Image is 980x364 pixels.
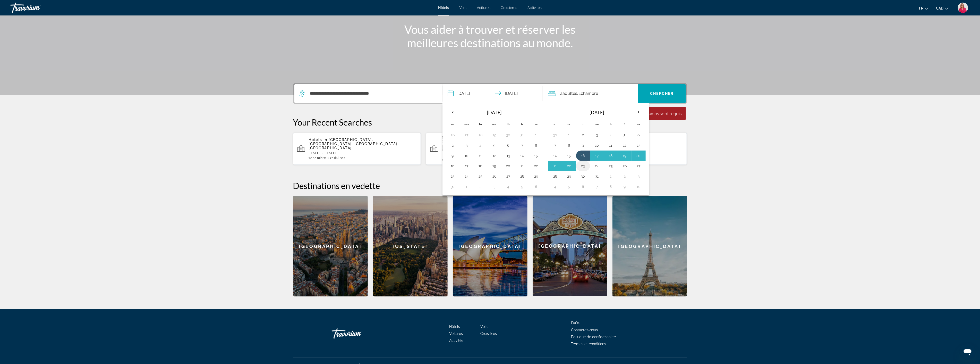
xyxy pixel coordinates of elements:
button: Day 9 [579,142,587,149]
div: Search widget [294,84,686,103]
button: Day 6 [532,183,540,190]
div: [US_STATE] [373,196,448,296]
button: Day 8 [532,142,540,149]
button: Day 30 [504,131,513,139]
button: Day 4 [607,131,615,139]
a: Hôtels [438,6,449,10]
button: Day 19 [490,162,499,170]
button: Day 10 [463,152,471,159]
button: Day 4 [504,183,513,190]
a: Contactez-nous [571,328,598,332]
a: Activités [449,338,463,343]
button: Day 9 [449,152,457,159]
p: Your Recent Searches [293,117,687,127]
button: Day 1 [565,131,573,139]
button: Day 11 [476,152,485,159]
button: Change currency [936,4,949,12]
button: Day 14 [518,152,526,159]
span: Croisières [480,332,497,336]
iframe: Bouton de lancement de la fenêtre de messagerie [959,343,976,360]
button: Day 7 [551,142,559,149]
span: Adultes [563,91,577,96]
a: Activités [528,6,542,10]
h2: Destinations en vedette [293,180,687,191]
button: Day 13 [504,152,513,159]
a: Vols [480,325,488,329]
button: Day 22 [532,162,540,170]
button: Day 2 [621,173,629,180]
button: Day 1 [607,173,615,180]
span: fr [919,6,924,10]
button: Travelers: 2 adults, 0 children [543,84,638,103]
button: Day 31 [518,131,526,139]
button: Day 26 [490,173,499,180]
span: Hotels in [309,138,327,142]
div: [GEOGRAPHIC_DATA] [533,196,607,296]
th: [DATE] [460,106,529,119]
span: 2 [560,90,577,97]
span: CAD [936,6,944,10]
button: Day 23 [579,162,587,170]
a: [GEOGRAPHIC_DATA] [533,196,607,296]
button: Day 26 [449,131,457,139]
button: Day 3 [635,173,643,180]
button: Day 21 [518,162,526,170]
span: Chambre [581,91,598,96]
button: Day 20 [635,152,643,159]
button: Day 17 [463,162,471,170]
button: Previous month [446,106,460,118]
h1: Vous aider à trouver et réserver les meilleures destinations au monde. [394,23,587,49]
button: Day 18 [476,162,485,170]
button: Day 24 [593,162,601,170]
button: Day 12 [621,142,629,149]
button: Day 27 [635,162,643,170]
span: 2 [330,156,345,160]
span: Croisières [501,6,517,10]
button: Day 25 [476,173,485,180]
button: Chercher [638,84,686,103]
span: Politique de confidentialité [571,335,616,339]
span: and Nearby Hotels [442,144,541,152]
button: Day 18 [607,152,615,159]
button: Day 16 [449,162,457,170]
a: Vols [459,6,467,10]
button: Day 5 [565,183,573,190]
button: Hotels in [GEOGRAPHIC_DATA], [GEOGRAPHIC_DATA], [GEOGRAPHIC_DATA], [GEOGRAPHIC_DATA][DATE] - [DAT... [293,133,421,165]
a: FAQs [571,321,580,325]
span: Chercher [650,92,674,96]
button: Day 5 [518,183,526,190]
span: 1 [442,158,459,162]
button: Day 3 [593,131,601,139]
button: Day 4 [476,142,485,149]
button: Day 30 [551,131,559,139]
button: Day 5 [490,142,499,149]
button: Day 23 [449,173,457,180]
button: User Menu [956,2,970,13]
a: Hôtels [449,325,460,329]
button: Day 5 [621,131,629,139]
button: Day 28 [518,173,526,180]
button: Day 22 [565,162,573,170]
img: 2Q== [958,3,968,13]
span: Chambre [310,156,326,160]
button: Day 8 [565,142,573,149]
button: Day 30 [579,173,587,180]
button: Day 10 [593,142,601,149]
span: [GEOGRAPHIC_DATA], [GEOGRAPHIC_DATA], [GEOGRAPHIC_DATA], [GEOGRAPHIC_DATA] [309,138,399,150]
button: Day 30 [449,183,457,190]
button: Day 7 [518,142,526,149]
button: Day 11 [607,142,615,149]
button: [PERSON_NAME][GEOGRAPHIC_DATA] [US_STATE] ([US_STATE][GEOGRAPHIC_DATA], [GEOGRAPHIC_DATA], [GEOGR... [426,133,554,165]
a: Voitures [449,332,463,336]
button: Day 21 [551,162,559,170]
a: [GEOGRAPHIC_DATA] [453,196,527,296]
button: Day 9 [621,183,629,190]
